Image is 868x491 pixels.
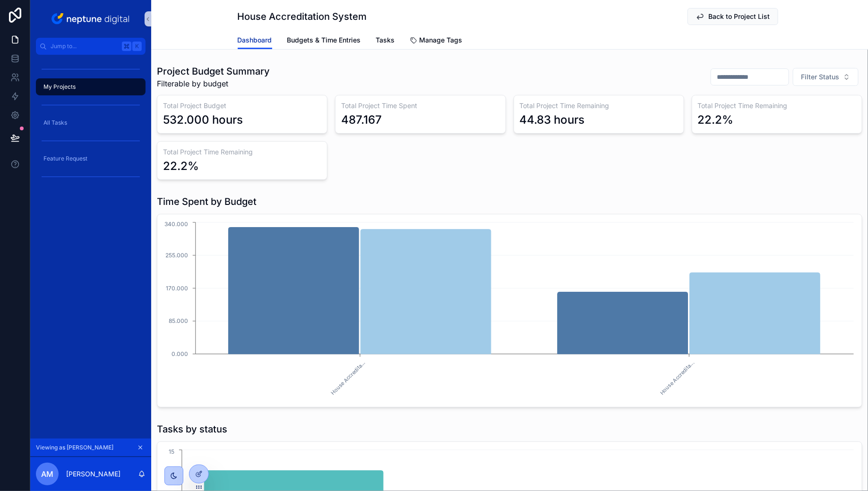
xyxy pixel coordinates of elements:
span: Back to Project List [709,12,770,21]
a: Manage Tags [410,32,463,51]
span: Dashboard [238,35,272,45]
span: Viewing as [PERSON_NAME] [36,444,113,451]
div: 532.000 hours [163,112,243,127]
div: 487.167 [341,112,382,127]
a: Feature Request [36,150,146,167]
a: My Projects [36,78,146,95]
tspan: 85.000 [169,317,188,324]
h3: Total Project Time Remaining [520,101,678,110]
h1: Tasks by status [157,423,227,436]
a: Dashboard [238,32,272,50]
h3: Total Project Budget [163,101,321,110]
span: Budgets & Time Entries [287,35,361,45]
span: AM [41,468,53,480]
span: Jump to... [51,42,118,50]
button: Back to Project List [688,8,778,25]
text: House Accredita... [659,359,696,396]
tspan: 15 [169,448,174,455]
h1: House Accreditation System [238,10,367,23]
h1: Project Budget Summary [157,65,270,78]
tspan: 0.000 [172,350,188,357]
button: Jump to...K [36,38,146,55]
span: Tasks [376,35,395,45]
a: Tasks [376,32,395,51]
span: All Tasks [43,119,67,127]
tspan: 170.000 [166,285,188,292]
span: K [133,42,141,50]
button: Select Button [793,68,859,86]
a: All Tasks [36,114,146,131]
p: [PERSON_NAME] [66,469,120,479]
span: Filterable by budget [157,78,270,89]
tspan: 340.000 [164,220,188,228]
h3: Total Project Time Remaining [163,147,321,157]
h1: Time Spent by Budget [157,195,257,208]
tspan: 255.000 [165,252,188,259]
div: 22.2% [698,112,734,127]
div: chart [163,220,856,401]
span: Filter Status [801,72,839,82]
div: 22.2% [163,159,199,174]
span: My Projects [43,83,76,91]
div: scrollable content [30,55,151,196]
text: House Accredita... [330,359,367,396]
span: Manage Tags [420,35,463,45]
a: Budgets & Time Entries [287,32,361,51]
div: 44.83 hours [520,112,585,127]
h3: Total Project Time Spent [341,101,499,110]
span: Feature Request [43,155,87,162]
h3: Total Project Time Remaining [698,101,856,110]
img: App logo [50,11,132,26]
